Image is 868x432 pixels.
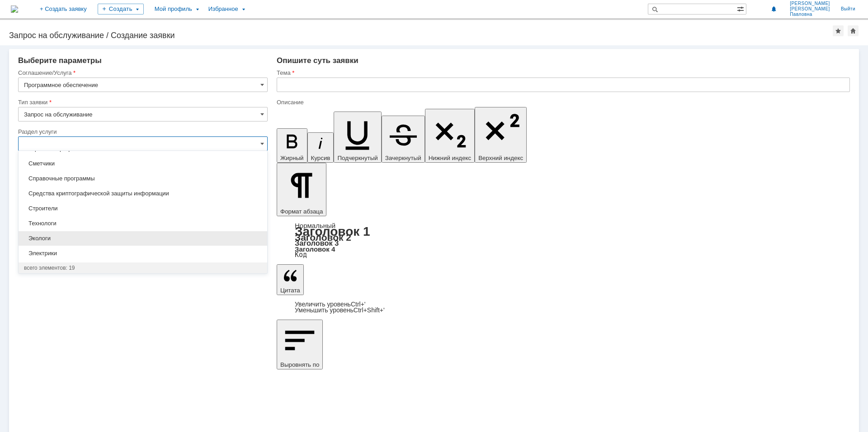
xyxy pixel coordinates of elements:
button: Зачеркнутый [382,116,425,163]
span: Сметчики [24,160,262,167]
span: Средства криптографической защиты информации [24,190,262,197]
a: Перейти на домашнюю страницу [11,5,18,13]
button: Формат абзаца [277,163,326,216]
a: Increase [295,301,366,308]
a: Нормальный [295,222,335,229]
span: Верхний индекс [478,155,523,161]
button: Подчеркнутый [334,112,381,163]
span: Цитата [280,287,300,294]
div: Сделать домашней страницей [848,25,859,36]
div: Цитата [277,301,850,313]
span: Технологи [24,220,262,227]
button: Выровнять по [277,320,323,369]
div: Запрос на обслуживание / Создание заявки [9,31,833,40]
span: Экологи [24,235,262,242]
div: Тип заявки [18,99,266,105]
div: Создать [98,4,144,15]
div: Раздел услуги [18,129,266,135]
span: Ctrl+Shift+' [354,306,385,314]
span: Строители [24,205,262,212]
button: Курсив [307,132,334,163]
div: Формат абзаца [277,223,850,258]
a: Decrease [295,306,385,314]
div: Соглашение/Услуга [18,70,266,76]
span: Нижний индекс [429,155,472,161]
span: Выровнять по [280,361,319,368]
span: Подчеркнутый [337,155,377,161]
span: Жирный [280,155,304,161]
span: Зачеркнутый [385,155,421,161]
span: Выберите параметры [18,56,102,65]
div: Добавить в избранное [833,25,844,36]
span: Формат абзаца [280,208,323,215]
div: всего элементов: 19 [24,264,262,272]
span: Опишите суть заявки [277,56,359,65]
button: Цитата [277,264,304,295]
span: Павловна [790,12,830,17]
a: Заголовок 1 [295,224,370,238]
span: Справочные программы [24,175,262,182]
a: Заголовок 3 [295,239,339,247]
a: Заголовок 2 [295,232,351,243]
button: Нижний индекс [425,109,475,163]
button: Жирный [277,128,307,163]
span: Электрики [24,250,262,257]
div: Описание [277,99,848,105]
span: Курсив [311,155,330,161]
span: [PERSON_NAME] [790,6,830,12]
div: Тема [277,70,848,76]
button: Верхний индекс [475,107,527,163]
span: Ctrl+' [351,301,366,308]
a: Код [295,251,307,259]
a: Заголовок 4 [295,245,335,253]
span: Расширенный поиск [737,4,746,13]
img: logo [11,5,18,13]
span: [PERSON_NAME] [790,1,830,6]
